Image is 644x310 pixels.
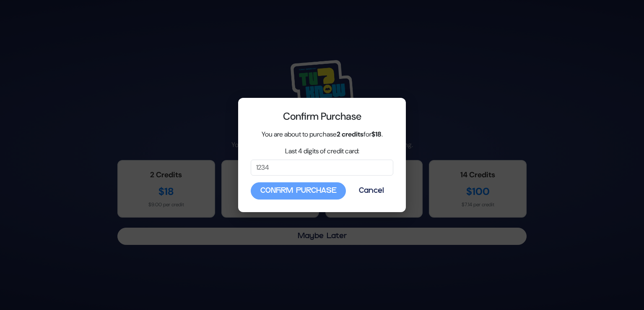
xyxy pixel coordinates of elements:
[251,110,393,123] h4: Confirm Purchase
[371,130,382,139] strong: $18
[285,146,359,156] label: Last 4 digits of credit card:
[349,182,393,200] button: Cancel
[251,160,393,176] input: 1234
[251,129,393,139] p: You are about to purchase for .
[337,130,364,139] strong: 2 credits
